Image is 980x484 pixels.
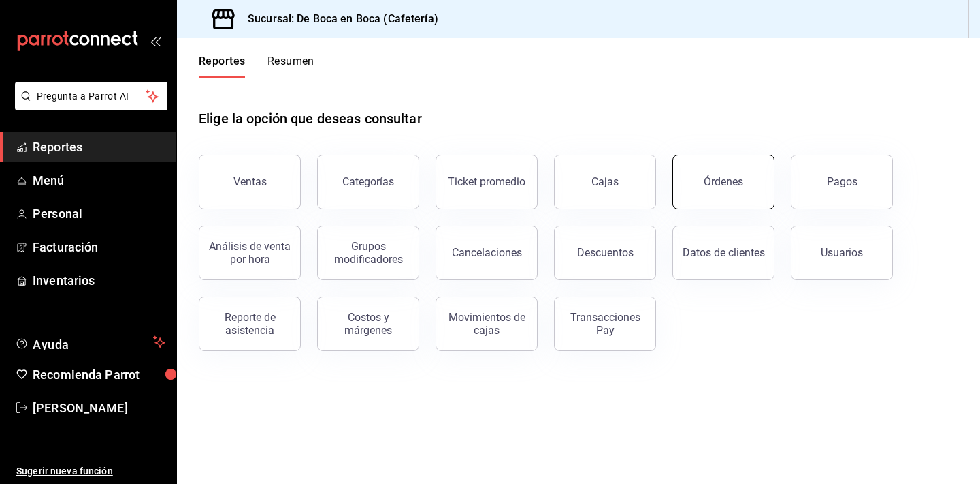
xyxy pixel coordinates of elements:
button: Ticket promedio [436,155,538,209]
button: Órdenes [672,155,774,209]
button: Movimientos de cajas [436,297,538,351]
button: Descuentos [554,226,656,280]
div: Ventas [233,175,267,188]
button: Cancelaciones [436,226,538,280]
button: Reportes [199,55,246,78]
button: Resumen [267,55,314,78]
div: Cajas [591,175,619,188]
a: Pregunta a Parrot AI [10,99,167,113]
span: [PERSON_NAME] [33,399,165,417]
span: Menú [33,171,165,190]
button: Categorías [317,155,419,209]
button: Costos y márgenes [317,297,419,351]
div: Usuarios [821,246,863,259]
button: open_drawer_menu [150,35,161,46]
span: Recomienda Parrot [33,365,165,384]
div: Cancelaciones [452,246,522,259]
div: Datos de clientes [683,246,765,259]
div: Órdenes [704,175,743,188]
div: Análisis de venta por hora [208,240,292,266]
span: Personal [33,205,165,223]
div: Reporte de asistencia [208,311,292,337]
span: Reportes [33,138,165,156]
button: Pregunta a Parrot AI [15,82,167,110]
button: Reporte de asistencia [199,297,301,351]
button: Datos de clientes [672,226,774,280]
div: Transacciones Pay [563,311,647,337]
div: navigation tabs [199,55,314,78]
h1: Elige la opción que deseas consultar [199,108,422,129]
div: Pagos [827,175,857,188]
button: Análisis de venta por hora [199,226,301,280]
button: Cajas [554,155,656,209]
span: Pregunta a Parrot AI [37,89,146,104]
button: Grupos modificadores [317,226,419,280]
div: Descuentos [577,246,634,259]
span: Sugerir nueva función [16,464,165,479]
button: Transacciones Pay [554,297,656,351]
span: Inventarios [33,271,165,290]
span: Facturación [33,238,165,256]
h3: Sucursal: De Boca en Boca (Cafetería) [237,11,438,27]
div: Movimientos de cajas [444,311,529,337]
span: Ayuda [33,334,148,350]
div: Grupos modificadores [326,240,410,266]
div: Ticket promedio [448,175,525,188]
button: Pagos [791,155,893,209]
button: Ventas [199,155,301,209]
div: Costos y márgenes [326,311,410,337]
button: Usuarios [791,226,893,280]
div: Categorías [342,175,394,188]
